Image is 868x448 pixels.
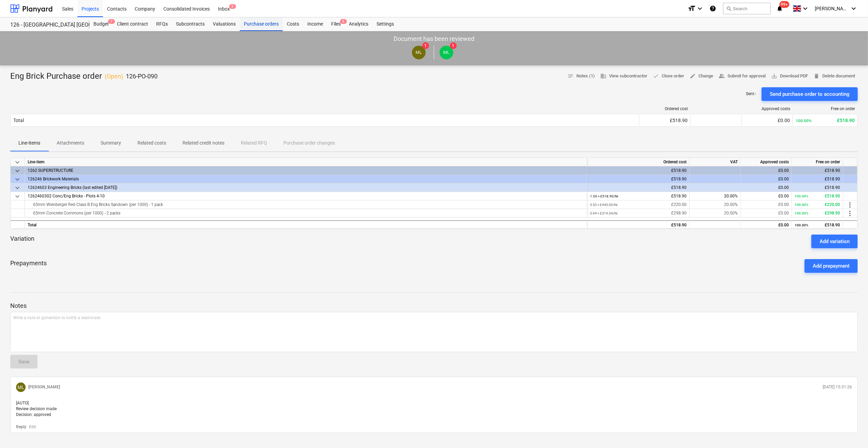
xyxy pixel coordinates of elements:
small: 100.00% [795,203,808,207]
div: 1262 SUPERSTRUCTURE [28,166,584,175]
div: £220.00 [590,200,687,209]
div: Line-item [25,158,587,166]
small: 0.50 × £440.00 / Nr [590,203,618,207]
div: Total [25,220,587,229]
div: 20.00% [690,200,741,209]
div: £0.00 [745,118,790,123]
span: 1 [450,42,457,49]
button: Send purchase order to accounting [762,87,858,101]
div: £0.00 [744,175,789,183]
div: 12624603 Engineering Bricks (last edited 10 Jun 2025) [28,183,584,192]
span: 6 [340,19,347,24]
button: Add prepayment [805,259,858,273]
span: keyboard_arrow_down [13,175,21,183]
button: Add variation [811,235,858,248]
p: Summary [101,139,121,147]
button: Delete document [811,71,858,81]
small: 1.00 × £518.90 / Nr [590,194,618,198]
i: notifications [776,4,783,13]
div: Add prepayment [813,262,850,270]
span: keyboard_arrow_down [13,167,21,175]
p: Reply [16,424,26,430]
div: £518.90 [590,192,687,200]
span: 2 [229,4,236,9]
span: notes [568,73,574,79]
p: Document has been reviewed [394,35,474,43]
button: Close order [650,71,687,81]
a: Purchase orders [240,17,283,31]
div: £518.90 [795,166,840,175]
button: Notes (1) [565,71,598,81]
span: search [726,6,732,11]
p: Related credit notes [182,139,224,147]
p: Related costs [137,139,166,147]
div: Ordered cost [642,106,688,111]
span: Notes (1) [568,72,595,80]
div: £220.00 [795,200,840,209]
p: Sent : - [746,91,756,97]
span: ML [17,385,24,390]
div: Martin Lill [16,383,26,392]
div: Subcontracts [172,17,209,31]
small: 100.00% [795,211,808,215]
a: Analytics [345,17,372,31]
a: Settings [372,17,398,31]
span: View subcontractor [600,72,647,80]
button: Submit for approval [716,71,768,81]
p: [DATE] 15:31:26 [823,384,852,390]
i: keyboard_arrow_down [801,4,809,13]
small: 100.00% [795,194,808,198]
i: keyboard_arrow_down [696,4,704,13]
small: 0.94 × £319.34 / Nr [590,211,618,215]
div: Total [13,118,24,123]
span: Delete document [813,72,855,80]
div: Add variation [820,237,850,246]
div: Budget [89,17,113,31]
div: Files [327,17,345,31]
p: Variation [10,235,34,248]
p: Notes [10,302,858,310]
div: £518.90 [795,221,840,229]
div: £518.90 [590,175,687,183]
div: Client contract [113,17,152,31]
div: 126246 Brickwork Materials [28,175,584,183]
button: Search [723,3,771,14]
span: keyboard_arrow_down [13,158,21,166]
span: keyboard_arrow_down [13,192,21,200]
p: 126-PO-090 [126,72,158,80]
span: save_alt [771,73,777,79]
div: Approved costs [745,106,790,111]
div: £518.90 [795,175,840,183]
span: ML [416,50,422,55]
div: £0.00 [744,183,789,192]
span: Change [690,72,713,80]
div: Free on order [792,158,843,166]
span: [PERSON_NAME] [815,6,849,11]
span: business [600,73,606,79]
i: keyboard_arrow_down [850,4,858,13]
a: Costs [283,17,303,31]
i: Knowledge base [709,4,716,13]
span: people_alt [719,73,725,79]
div: £518.90 [590,166,687,175]
a: Files6 [327,17,345,31]
div: £0.00 [744,221,789,229]
iframe: Chat Widget [834,415,868,448]
div: £0.00 [744,166,789,175]
div: £0.00 [744,200,789,209]
a: Income [303,17,327,31]
div: 65mm Concrete Commons (per 1000) - 2 packs [28,209,584,217]
div: £518.90 [795,183,840,192]
button: View subcontractor [598,71,650,81]
div: £518.90 [642,118,688,123]
div: £518.90 [795,192,840,200]
span: 1 [422,42,429,49]
div: £518.90 [590,183,687,192]
span: edit [690,73,696,79]
div: £0.00 [744,192,789,200]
